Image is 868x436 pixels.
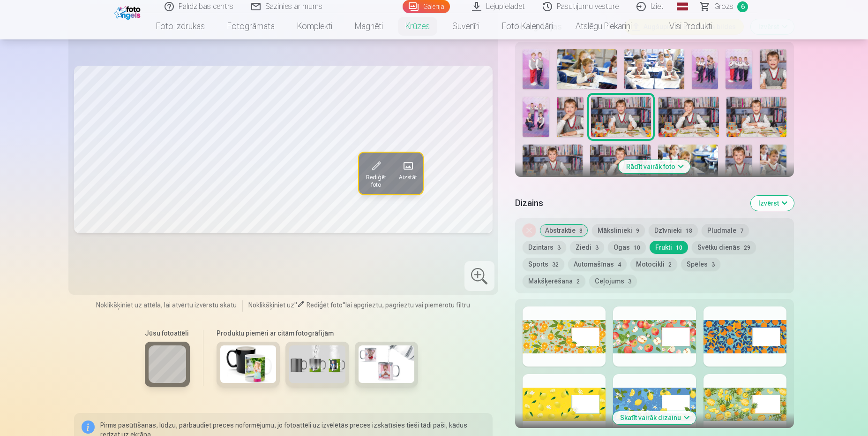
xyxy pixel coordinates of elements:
button: Spēles3 [681,258,720,271]
button: Abstraktie8 [539,224,588,237]
button: Ceļojums3 [589,275,637,288]
a: Magnēti [344,13,394,39]
span: " [343,301,345,309]
button: Dzīvnieki18 [649,224,698,237]
span: Noklikšķiniet uz attēla, lai atvērtu izvērstu skatu [96,300,237,310]
a: Komplekti [286,13,344,39]
span: Grozs [714,1,733,12]
span: 3 [595,245,599,251]
span: 2 [668,261,672,268]
button: Skatīt vairāk dizainu [613,411,696,424]
a: Fotogrāmata [216,13,286,39]
button: Rediģēt foto [359,153,393,194]
span: 3 [557,245,561,251]
span: 32 [552,261,559,268]
span: Rediģēt foto [307,301,343,309]
button: Automašīnas4 [568,258,627,271]
button: Frukti10 [650,241,688,254]
button: Dzintars3 [523,241,566,254]
span: 7 [740,228,743,234]
button: Mākslinieki9 [592,224,645,237]
span: 18 [686,228,692,234]
span: 3 [711,261,715,268]
span: " [294,301,297,309]
img: /fa1 [114,4,143,20]
button: Ogas10 [608,241,646,254]
button: Sports32 [523,258,564,271]
a: Visi produkti [643,13,724,39]
span: 8 [579,228,583,234]
a: Suvenīri [441,13,491,39]
span: 3 [628,278,631,285]
span: Rediģēt foto [365,173,388,188]
span: 9 [636,228,639,234]
a: Atslēgu piekariņi [564,13,643,39]
span: 6 [737,1,748,12]
button: Svētku dienās29 [692,241,756,254]
button: Pludmale7 [702,224,749,237]
a: Krūzes [394,13,441,39]
button: Ziedi3 [570,241,604,254]
button: Izvērst [751,196,794,211]
h6: Jūsu fotoattēli [145,329,190,338]
a: Foto izdrukas [145,13,216,39]
a: Foto kalendāri [491,13,564,39]
button: Motocikli2 [630,258,677,271]
span: Aizstāt [399,173,417,181]
h6: Produktu piemēri ar citām fotogrāfijām [213,329,422,338]
button: Rādīt vairāk foto [619,160,690,173]
span: 4 [618,261,621,268]
span: 10 [634,245,640,251]
span: Noklikšķiniet uz [248,301,294,309]
span: 10 [676,245,682,251]
span: 29 [744,245,750,251]
button: Makšķerēšana2 [523,275,585,288]
span: 2 [576,278,580,285]
button: Aizstāt [393,153,423,194]
h5: Dizains [515,197,743,210]
span: lai apgrieztu, pagrieztu vai piemērotu filtru [345,301,470,309]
